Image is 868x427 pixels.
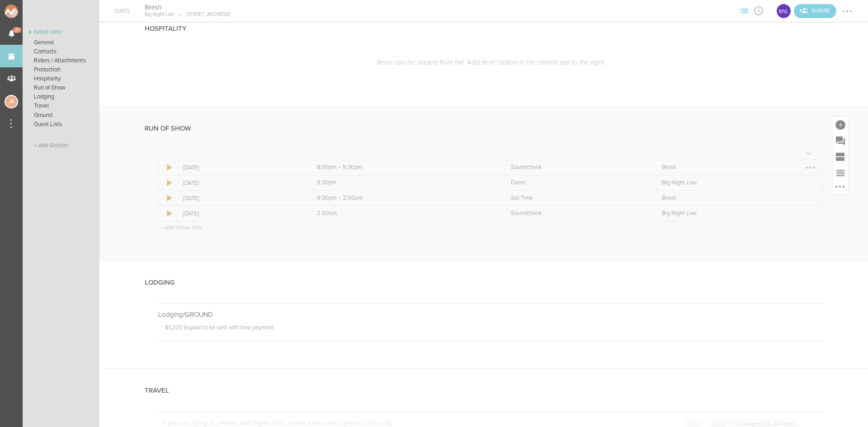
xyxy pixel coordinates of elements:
[23,74,99,83] a: Hospitality
[794,4,836,18] div: Share
[5,5,56,18] img: NOMAD
[776,3,792,19] div: Big Night Live
[23,111,99,120] a: Ground
[511,164,642,171] p: Soundcheck
[183,195,297,202] p: [DATE]
[145,387,169,394] h4: Travel
[23,47,99,56] a: Contacts
[751,8,766,13] span: View Itinerary
[317,195,491,202] p: 9:30pm – 2:00am
[23,65,99,74] a: Production
[776,3,792,19] div: BNL
[794,4,836,18] a: Invite teams to the Event
[832,181,849,195] div: More Options
[183,164,297,171] p: [DATE]
[158,58,823,66] p: Items can be added from the "Add Item" button in the control bar to the right
[5,95,18,108] div: Jessica Smith
[317,164,491,171] p: 8:00pm – 9:30pm
[145,279,175,286] h4: Lodging
[832,149,849,165] div: Add Section
[23,120,99,129] a: Guest Lists
[145,125,191,132] h4: Run of Show
[160,224,202,231] p: + Add Show Item
[511,179,642,187] p: Doors
[183,179,297,187] p: [DATE]
[183,210,297,217] p: [DATE]
[23,92,99,101] a: Lodging
[832,132,849,149] div: Add Prompt
[13,27,21,33] span: 21
[158,310,823,319] p: Lodging/GROUND
[23,27,99,38] a: Event Info
[23,56,99,65] a: Riders / Attachments
[174,11,230,18] p: [STREET_ADDRESS]
[832,165,849,181] div: Reorder Items in this Section
[145,3,230,12] h4: Bresh
[34,142,68,149] span: + Add Section
[662,195,804,202] p: Bresh
[662,210,804,217] p: Big Night Live
[662,179,804,187] p: Big Night Live
[145,11,174,18] p: Big Night Live
[832,116,849,132] div: Add Item
[737,8,751,13] span: View Sections
[511,210,642,217] p: Soundcheck
[165,324,823,334] p: $1,200 buyout to be sent with final payment
[23,101,99,110] a: Travel
[317,179,491,187] p: 9:30pm
[23,83,99,92] a: Run of Show
[662,164,804,171] p: Bresh
[511,195,642,202] p: Set Time
[145,25,186,33] h4: Hospitality
[317,210,491,217] p: 2:00am
[23,38,99,47] a: General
